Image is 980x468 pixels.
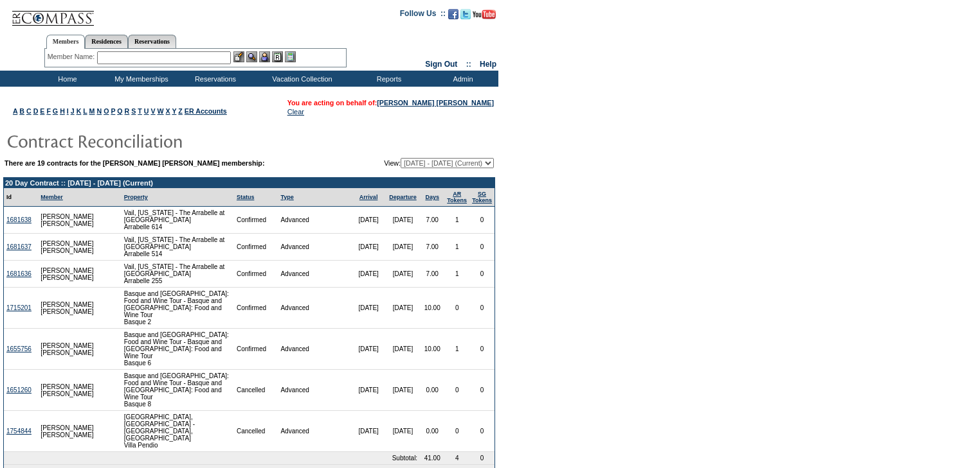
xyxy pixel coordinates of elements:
[178,107,183,115] a: Z
[278,234,351,261] td: Advanced
[246,51,257,62] img: View
[444,411,469,452] td: 0
[469,370,495,411] td: 0
[38,288,97,329] td: [PERSON_NAME] [PERSON_NAME]
[448,9,458,19] img: Become our fan on Facebook
[234,261,278,288] td: Confirmed
[280,194,293,200] a: Type
[33,107,39,115] a: D
[29,71,103,87] td: Home
[46,107,51,115] a: F
[473,10,496,19] img: Subscribe to our YouTube Channel
[444,452,469,465] td: 4
[237,194,255,200] a: Status
[425,60,457,69] a: Sign Out
[386,411,420,452] td: [DATE]
[234,411,278,452] td: Cancelled
[448,13,458,21] a: Become our fan on Facebook
[472,191,492,204] a: SGTokens
[272,51,283,62] img: Reservations
[400,8,446,23] td: Follow Us ::
[377,99,494,107] a: [PERSON_NAME] [PERSON_NAME]
[420,261,444,288] td: 7.00
[469,288,495,329] td: 0
[6,345,32,352] a: 1655756
[460,13,471,21] a: Follow us on Twitter
[386,234,420,261] td: [DATE]
[83,107,87,115] a: L
[469,234,495,261] td: 0
[172,107,176,115] a: Y
[125,107,130,115] a: R
[38,370,97,411] td: [PERSON_NAME] [PERSON_NAME]
[469,261,495,288] td: 0
[420,411,444,452] td: 0.00
[234,329,278,370] td: Confirmed
[38,411,97,452] td: [PERSON_NAME] [PERSON_NAME]
[287,99,494,107] span: You are acting on behalf of:
[26,107,32,115] a: C
[444,261,469,288] td: 1
[386,370,420,411] td: [DATE]
[144,107,149,115] a: U
[128,35,176,48] a: Reservations
[425,194,439,200] a: Days
[420,329,444,370] td: 10.00
[5,159,264,167] b: There are 19 contracts for the [PERSON_NAME] [PERSON_NAME] membership:
[351,329,385,370] td: [DATE]
[386,207,420,234] td: [DATE]
[122,261,234,288] td: Vail, [US_STATE] - The Arrabelle at [GEOGRAPHIC_DATA] Arrabelle 255
[234,234,278,261] td: Confirmed
[6,428,32,435] a: 1754844
[122,207,234,234] td: Vail, [US_STATE] - The Arrabelle at [GEOGRAPHIC_DATA] Arrabelle 614
[473,13,496,21] a: Subscribe to our YouTube Channel
[6,216,32,223] a: 1681638
[420,452,444,465] td: 41.00
[278,329,351,370] td: Advanced
[469,329,495,370] td: 0
[469,452,495,465] td: 0
[259,51,270,62] img: Impersonate
[278,288,351,329] td: Advanced
[40,107,44,115] a: E
[67,107,69,115] a: I
[96,107,102,115] a: N
[38,234,97,261] td: [PERSON_NAME] [PERSON_NAME]
[444,207,469,234] td: 1
[38,329,97,370] td: [PERSON_NAME] [PERSON_NAME]
[349,158,494,168] td: View:
[386,261,420,288] td: [DATE]
[6,128,264,153] img: pgTtlContractReconciliation.gif
[122,411,234,452] td: [GEOGRAPHIC_DATA], [GEOGRAPHIC_DATA] - [GEOGRAPHIC_DATA], [GEOGRAPHIC_DATA] Villa Pendio
[71,107,75,115] a: J
[104,107,109,115] a: O
[251,71,350,87] td: Vacation Collection
[460,9,471,19] img: Follow us on Twitter
[4,452,420,465] td: Subtotal:
[285,51,296,62] img: b_calculator.gif
[351,234,385,261] td: [DATE]
[234,370,278,411] td: Cancelled
[287,108,304,116] a: Clear
[60,107,65,115] a: H
[6,304,32,311] a: 1715201
[38,207,97,234] td: [PERSON_NAME] [PERSON_NAME]
[53,107,58,115] a: G
[111,107,115,115] a: P
[150,107,155,115] a: V
[138,107,142,115] a: T
[386,288,420,329] td: [DATE]
[6,270,32,277] a: 1681636
[48,51,97,62] div: Member Name:
[444,329,469,370] td: 1
[386,329,420,370] td: [DATE]
[177,71,251,87] td: Reservations
[444,234,469,261] td: 1
[4,188,38,207] td: Id
[233,51,244,62] img: b_edit.gif
[89,107,95,115] a: M
[19,107,24,115] a: B
[158,107,164,115] a: W
[131,107,136,115] a: S
[351,288,385,329] td: [DATE]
